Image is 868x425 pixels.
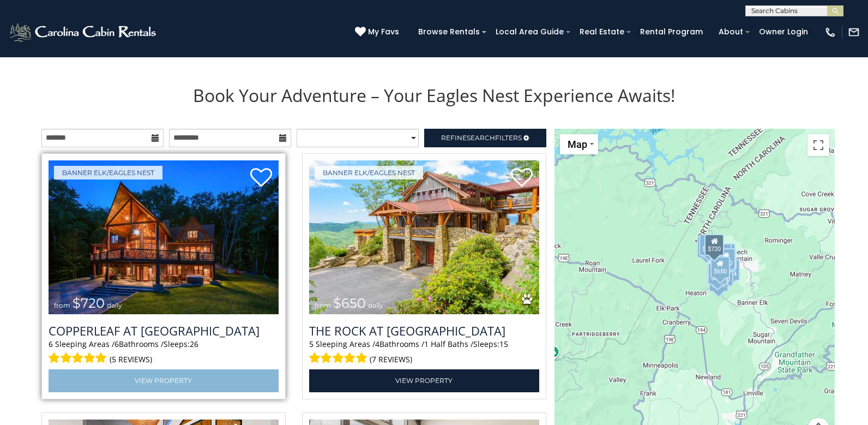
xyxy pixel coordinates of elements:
a: View Property [49,369,279,392]
span: (5 reviews) [110,352,152,367]
span: Map [568,139,587,150]
span: Refine Filters [441,134,522,142]
span: $720 [73,295,105,311]
button: Change map style [560,134,598,154]
h1: Book Your Adventure – Your Eagles Nest Experience Awaits! [33,83,835,107]
div: $650 [710,256,730,278]
span: daily [107,301,122,309]
span: 6 [114,339,119,349]
a: View Property [309,369,539,392]
span: from [54,301,70,309]
h3: Copperleaf at Eagles Nest [49,322,279,339]
div: $250 [714,265,733,286]
span: 1 Half Baths / [424,339,473,349]
div: $424 [720,259,739,281]
div: $230 [716,248,736,270]
span: (7 reviews) [370,352,412,367]
span: 15 [499,339,508,349]
div: $230 [708,263,727,285]
a: The Rock at [GEOGRAPHIC_DATA] [309,322,539,339]
div: $285 [697,236,716,258]
button: Toggle fullscreen view [807,134,829,156]
div: $720 [704,234,724,256]
a: RefineSearchFilters [424,129,546,147]
div: $265 [698,234,718,256]
a: Copperleaf at [GEOGRAPHIC_DATA] [49,322,279,339]
span: 6 [49,339,53,349]
a: Local Area Guide [490,23,569,40]
span: 5 [309,339,314,349]
a: Add to favorites [250,167,272,190]
img: mail-regular-white.png [848,26,860,38]
span: 26 [190,339,198,349]
span: daily [368,301,383,309]
a: My Favs [355,26,402,38]
img: White-1-2.png [8,21,159,43]
div: Sleeping Areas / Bathrooms / Sleeps: [309,339,539,367]
a: Browse Rentals [413,23,485,40]
span: from [315,301,331,309]
div: Sleeping Areas / Bathrooms / Sleeps: [49,339,279,367]
a: Banner Elk/Eagles Nest [54,166,162,179]
a: Banner Elk/Eagles Nest [315,166,423,179]
div: $305 [706,264,726,285]
span: Search [467,134,495,142]
img: The Rock at Eagles Nest [309,160,539,315]
span: My Favs [368,26,399,38]
a: Real Estate [574,23,630,40]
a: Rental Program [635,23,708,40]
img: phone-regular-white.png [824,26,836,38]
a: About [713,23,749,40]
img: Copperleaf at Eagles Nest [49,160,279,315]
a: The Rock at Eagles Nest from $650 daily [309,160,539,315]
div: $215 [709,270,728,292]
h3: The Rock at Eagles Nest [309,322,539,339]
a: Add to favorites [511,167,533,190]
span: 4 [375,339,379,349]
a: Copperleaf at Eagles Nest from $720 daily [49,160,279,315]
a: Owner Login [754,23,813,40]
span: $650 [333,295,366,311]
div: $230 [716,248,736,270]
